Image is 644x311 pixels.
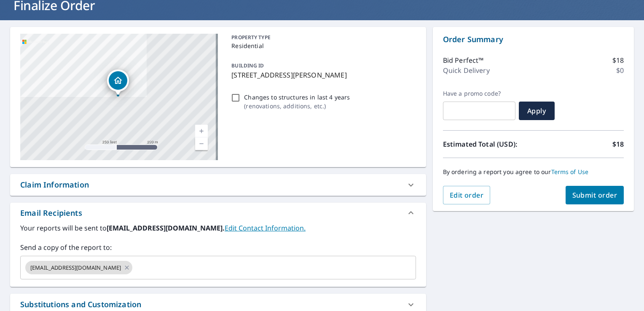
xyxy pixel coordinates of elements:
[107,223,225,233] b: [EMAIL_ADDRESS][DOMAIN_NAME].
[20,299,141,310] div: Substitutions and Customization
[20,223,416,233] label: Your reports will be sent to
[10,203,426,223] div: Email Recipients
[231,41,412,50] p: Residential
[195,137,208,150] a: Current Level 17, Zoom Out
[195,125,208,137] a: Current Level 17, Zoom In
[443,55,484,65] p: Bid Perfect™
[231,62,264,69] p: BUILDING ID
[20,242,416,252] label: Send a copy of the report to:
[443,139,534,149] p: Estimated Total (USD):
[225,223,306,233] a: EditContactInfo
[20,179,89,190] div: Claim Information
[20,207,82,219] div: Email Recipients
[443,65,490,75] p: Quick Delivery
[25,261,132,274] div: [EMAIL_ADDRESS][DOMAIN_NAME]
[443,90,515,97] label: Have a promo code?
[231,34,412,41] p: PROPERTY TYPE
[551,168,589,176] a: Terms of Use
[443,186,491,204] button: Edit order
[526,106,548,115] span: Apply
[519,102,555,120] button: Apply
[612,55,624,65] p: $18
[566,186,624,204] button: Submit order
[572,190,617,200] span: Submit order
[612,139,624,149] p: $18
[244,102,350,110] p: ( renovations, additions, etc. )
[443,34,624,45] p: Order Summary
[10,174,426,196] div: Claim Information
[244,93,350,102] p: Changes to structures in last 4 years
[450,190,484,200] span: Edit order
[616,65,624,75] p: $0
[25,264,126,272] span: [EMAIL_ADDRESS][DOMAIN_NAME]
[443,168,624,176] p: By ordering a report you agree to our
[107,70,129,96] div: Dropped pin, building 1, Residential property, 5030 Oviedo Ct Fleming Island, FL 32003
[231,70,412,80] p: [STREET_ADDRESS][PERSON_NAME]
